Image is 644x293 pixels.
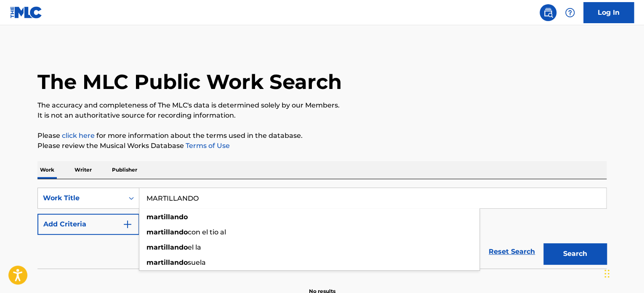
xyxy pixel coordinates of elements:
[62,132,95,140] a: click here
[540,4,556,21] a: Public Search
[146,213,188,221] strong: martillando
[37,188,607,269] form: Search Form
[146,243,188,251] strong: martillando
[146,228,188,236] strong: martillando
[122,219,133,229] img: 9d2ae6d4665cec9f34b9.svg
[565,8,575,18] img: help
[37,100,607,110] p: The accuracy and completeness of The MLC's data is determined solely by our Members.
[146,258,188,266] strong: martillando
[37,131,607,141] p: Please for more information about the terms used in the database.
[10,6,43,19] img: MLC Logo
[188,228,226,236] span: con el tio al
[37,141,607,151] p: Please review the Musical Works Database
[37,214,139,235] button: Add Criteria
[602,253,644,293] iframe: Chat Widget
[543,243,607,264] button: Search
[43,193,119,203] div: Work Title
[583,2,634,23] a: Log In
[37,69,342,94] h1: The MLC Public Work Search
[188,243,201,251] span: el la
[604,261,609,286] div: Drag
[562,4,578,21] div: Help
[72,161,94,179] p: Writer
[37,161,57,179] p: Work
[484,242,539,261] a: Reset Search
[188,258,206,266] span: suela
[37,110,607,121] p: It is not an authoritative source for recording information.
[184,142,230,150] a: Terms of Use
[543,8,553,18] img: search
[109,161,140,179] p: Publisher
